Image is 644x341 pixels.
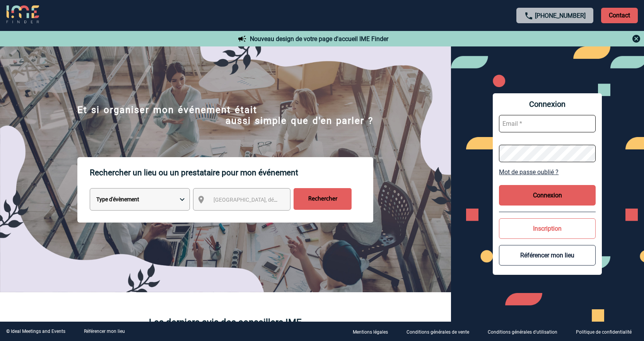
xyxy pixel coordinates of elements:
[6,329,65,334] div: © Ideal Meetings and Events
[353,329,388,335] p: Mentions légales
[347,328,400,335] a: Mentions légales
[482,328,570,335] a: Conditions générales d'utilisation
[407,329,469,335] p: Conditions générales de vente
[499,218,596,239] button: Inscription
[535,12,586,19] a: [PHONE_NUMBER]
[400,328,482,335] a: Conditions générales de vente
[499,168,596,176] a: Mot de passe oublié ?
[570,328,644,335] a: Politique de confidentialité
[499,185,596,206] button: Connexion
[524,11,533,21] img: call-24-px.png
[488,329,557,335] p: Conditions générales d'utilisation
[84,329,125,334] a: Référencer mon lieu
[499,115,596,132] input: Email *
[601,8,638,23] p: Contact
[499,245,596,266] button: Référencer mon lieu
[576,329,632,335] p: Politique de confidentialité
[214,197,321,203] span: [GEOGRAPHIC_DATA], département, région...
[294,188,352,210] input: Rechercher
[90,157,373,188] p: Rechercher un lieu ou un prestataire pour mon événement
[499,99,596,109] span: Connexion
